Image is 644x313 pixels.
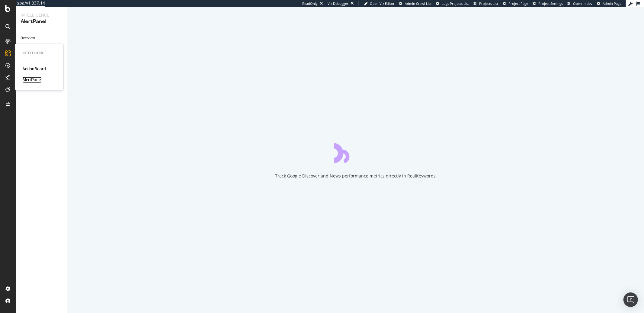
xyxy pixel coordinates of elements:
[508,1,528,6] span: Project Page
[22,77,42,83] a: AlertPanel
[370,1,395,6] span: Open Viz Editor
[573,1,592,6] span: Open in dev
[302,1,319,6] div: ReadOnly:
[533,1,563,6] a: Project Settings
[473,1,498,6] a: Projects List
[22,66,46,72] a: ActionBoard
[21,12,62,18] div: Intelligence
[364,1,395,6] a: Open Viz Editor
[623,292,638,307] div: Open Intercom Messenger
[567,1,592,6] a: Open in dev
[597,1,621,6] a: Admin Page
[436,1,469,6] a: Logs Projects List
[603,1,621,6] span: Admin Page
[22,51,56,56] div: Intelligence
[479,1,498,6] span: Projects List
[21,35,62,41] a: Overview
[538,1,563,6] span: Project Settings
[21,18,62,25] div: AlertPanel
[503,1,528,6] a: Project Page
[334,142,377,163] div: animation
[405,1,431,6] span: Admin Crawl List
[328,1,349,6] div: Viz Debugger:
[21,35,35,41] div: Overview
[442,1,469,6] span: Logs Projects List
[399,1,431,6] a: Admin Crawl List
[275,173,436,179] div: Track Google Discover and News performance metrics directly in RealKeywords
